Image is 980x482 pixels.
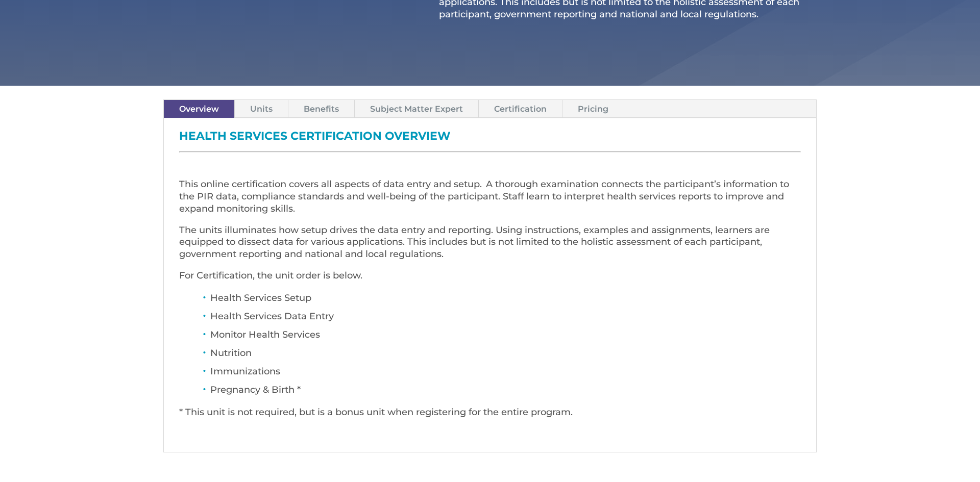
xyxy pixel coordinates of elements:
[288,100,354,118] a: Benefits
[210,383,801,401] li: Pregnancy & Birth *
[235,100,288,118] a: Units
[179,270,801,291] p: For Certification, the unit order is below.
[179,224,801,270] p: The units illuminates how setup drives the data entry and reporting. Using instructions, examples...
[479,100,562,118] a: Certification
[179,179,801,224] p: This online certification covers all aspects of data entry and setup. A thorough examination conn...
[210,291,801,310] li: Health Services Setup
[210,346,801,365] li: Nutrition
[562,100,624,118] a: Pricing
[179,407,801,428] p: * This unit is not required, but is a bonus unit when registering for the entire program.
[210,365,801,383] li: Immunizations
[355,100,478,118] a: Subject Matter Expert
[164,100,234,118] a: Overview
[210,310,801,328] li: Health Services Data Entry
[179,131,801,147] h3: Health Services Certification Overview
[210,328,801,346] li: Monitor Health Services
